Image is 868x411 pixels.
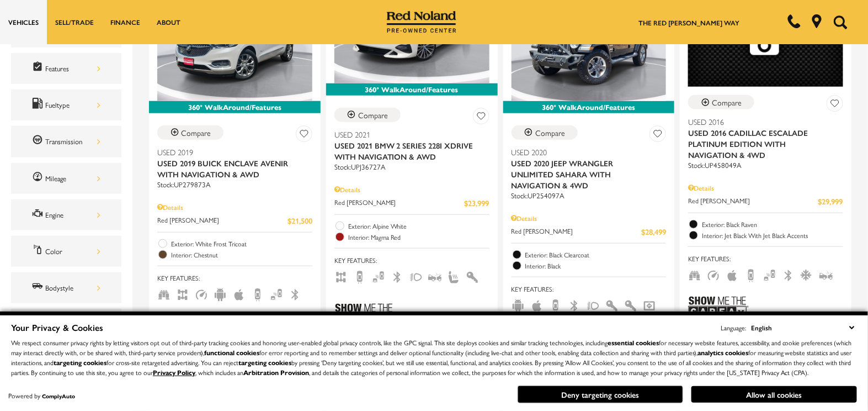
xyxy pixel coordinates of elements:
span: Interior Accents [605,300,619,310]
span: Mileage [32,171,46,186]
span: Red [PERSON_NAME] [334,197,465,209]
div: Language: [721,324,746,331]
span: Exterior: Black Clearcoat [525,249,667,260]
div: Fueltype [46,99,101,111]
button: Deny targeting cookies [518,386,683,403]
span: Backup Camera [353,271,366,281]
img: Show Me the CARFAX Badge [334,294,395,334]
img: Red Noland Pre-Owned [387,11,456,33]
button: Compare Vehicle [688,95,754,109]
span: Features [32,61,46,76]
button: Save Vehicle [296,125,312,146]
div: Pricing Details - Used 2020 Jeep Wrangler Unlimited Sahara With Navigation & 4WD [512,213,667,223]
span: Interior: Chestnut [171,249,312,260]
span: $29,999 [818,196,843,207]
span: Exterior: Alpine White [348,220,489,231]
div: Bodystyle [46,282,101,294]
strong: analytics cookies [697,347,748,357]
a: Used 2016Used 2016 Cadillac Escalade Platinum Edition With Navigation & 4WD [688,116,843,160]
div: Stock : UP279873A [157,180,312,189]
div: FeaturesFeatures [11,53,121,84]
button: Compare Vehicle [157,125,223,140]
strong: Arbitration Provision [243,367,309,377]
span: Heated Seats [447,271,460,281]
div: EngineEngine [11,199,121,230]
span: Interior: Magma Red [348,231,489,243]
div: Compare [712,97,742,107]
a: Used 2021Used 2021 BMW 2 Series 228i xDrive With Navigation & AWD [334,129,489,162]
button: Save Vehicle [827,95,843,115]
span: Backup Camera [549,300,562,310]
span: Apple Car-Play [530,300,544,310]
div: Features [46,62,101,75]
span: Bluetooth [568,300,581,310]
span: Bluetooth [289,289,302,299]
span: Third Row Seats [157,289,171,299]
a: Privacy Policy [153,367,195,377]
div: BodystyleBodystyle [11,272,121,303]
p: We respect consumer privacy rights by letting visitors opt out of third-party tracking cookies an... [11,338,857,377]
span: Key Features : [157,272,312,284]
button: Open the search field [829,1,851,44]
div: Stock : UPJ36727A [334,162,489,172]
span: Apple Car-Play [726,270,739,280]
span: Red [PERSON_NAME] [157,215,287,226]
span: Fog Lights [587,300,600,310]
span: Backup Camera [744,270,758,280]
span: Red [PERSON_NAME] [688,196,818,207]
span: Used 2020 Jeep Wrangler Unlimited Sahara With Navigation & 4WD [512,157,658,191]
span: Color [32,244,46,259]
span: Forward Collision Warning [428,271,441,281]
span: Adaptive Cruise Control [195,289,208,299]
span: Blind Spot Monitor [763,270,776,280]
span: $21,500 [287,215,312,226]
span: Android Auto [512,300,525,310]
div: Compare [358,110,388,120]
span: Used 2016 [688,116,835,127]
div: Pricing Details - Used 2016 Cadillac Escalade Platinum Edition With Navigation & 4WD [688,183,843,193]
div: Color [46,245,101,257]
span: Interior: Black [525,260,667,271]
a: Red [PERSON_NAME] $23,999 [334,197,489,209]
span: Interior Accents [466,271,479,281]
strong: targeting cookies [238,357,291,367]
span: Engine [32,208,46,222]
span: Interior: Jet Black With Jet Black Accents [702,230,843,241]
span: AWD [176,289,189,299]
span: Backup Camera [251,289,264,299]
span: Your Privacy & Cookies [11,321,103,334]
strong: targeting cookies [54,357,106,367]
span: Forward Collision Warning [819,270,833,280]
span: Apple Car-Play [232,289,246,299]
span: Used 2016 Cadillac Escalade Platinum Edition With Navigation & 4WD [688,127,835,160]
button: Save Vehicle [649,125,666,146]
span: Key Features : [334,254,489,266]
span: Used 2021 BMW 2 Series 228i xDrive With Navigation & AWD [334,140,481,162]
div: 360° WalkAround/Features [326,83,498,96]
span: Cooled Seats [801,270,814,280]
div: TransmissionTransmission [11,126,121,157]
div: Pricing Details - Used 2021 BMW 2 Series 228i xDrive With Navigation & AWD [334,185,489,194]
div: Stock : UP458049A [688,160,843,170]
div: Pricing Details - Used 2019 Buick Enclave Avenir With Navigation & AWD [157,202,312,212]
div: LocationLocation [11,309,121,340]
div: MileageMileage [11,163,121,194]
span: AWD [334,271,348,281]
span: Android Auto [214,289,227,299]
strong: functional cookies [204,347,259,357]
span: $23,999 [465,197,489,209]
a: Red Noland Pre-Owned [387,15,456,26]
span: Adaptive Cruise Control [707,270,720,280]
span: Key Features : [512,283,667,295]
span: Exterior: White Frost Tricoat [171,238,312,249]
a: Used 2019Used 2019 Buick Enclave Avenir With Navigation & AWD [157,146,312,180]
a: Red [PERSON_NAME] $28,499 [512,226,667,238]
img: Show Me the CARFAX 1-Owner Badge [688,292,749,333]
span: Fog Lights [409,271,423,281]
div: Compare [535,128,565,138]
span: Key Features : [688,252,843,265]
button: Allow all cookies [691,386,857,403]
span: $28,499 [641,226,666,238]
div: Stock : UP254097A [512,191,667,201]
